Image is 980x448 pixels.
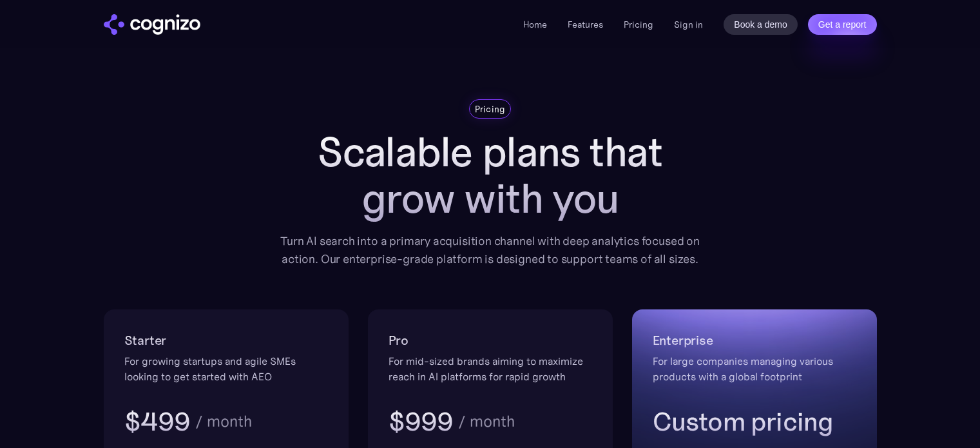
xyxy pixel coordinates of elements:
[808,14,877,35] a: Get a report
[124,353,328,384] div: For growing startups and agile SMEs looking to get started with AEO
[475,102,506,115] div: Pricing
[389,405,454,438] h3: $999
[624,19,653,30] a: Pricing
[124,405,191,438] h3: $499
[653,330,856,351] h2: Enterprise
[568,19,603,30] a: Features
[124,330,328,351] h2: Starter
[195,414,252,429] div: / month
[674,17,703,32] a: Sign in
[458,414,515,429] div: / month
[653,405,856,438] h3: Custom pricing
[104,14,200,35] a: home
[724,14,798,35] a: Book a demo
[523,19,547,30] a: Home
[389,330,592,351] h2: Pro
[271,129,709,222] h1: Scalable plans that grow with you
[271,232,709,268] div: Turn AI search into a primary acquisition channel with deep analytics focused on action. Our ente...
[653,353,856,384] div: For large companies managing various products with a global footprint
[104,14,200,35] img: cognizo logo
[389,353,592,384] div: For mid-sized brands aiming to maximize reach in AI platforms for rapid growth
